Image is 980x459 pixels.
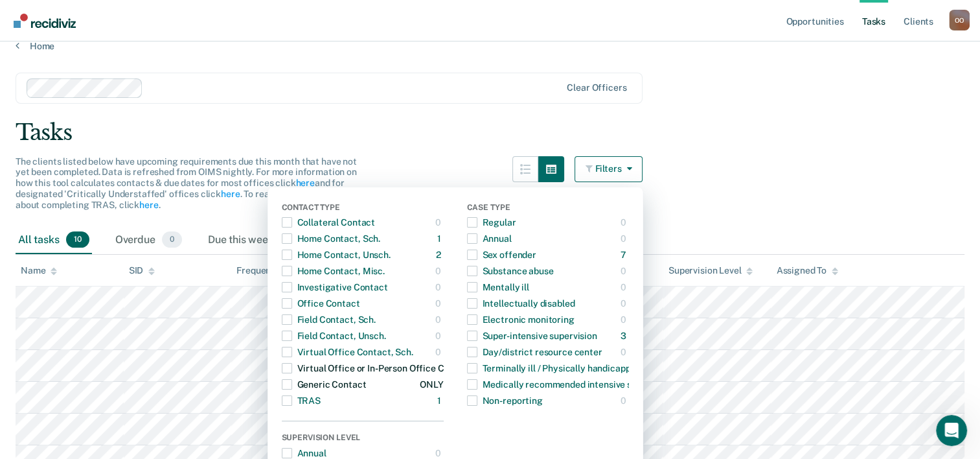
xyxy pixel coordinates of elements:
div: 0 [621,277,629,298]
div: Electronic monitoring [467,309,575,330]
div: Home Contact, Misc. [282,261,385,281]
div: Super-intensive supervision [467,325,597,346]
span: 0 [162,231,182,248]
div: 0 [435,212,444,233]
div: Mentally ill [467,277,529,298]
button: Profile dropdown button [949,10,970,30]
div: Tasks [16,119,964,146]
div: 0 [621,228,629,249]
div: Sex offender [467,244,536,265]
div: ONLY [420,374,443,395]
div: 0 [621,390,629,411]
div: 2 [436,244,444,265]
div: Virtual Office or In-Person Office Contact [282,358,472,379]
div: All tasks10 [16,226,92,255]
div: 0 [621,309,629,330]
div: O O [949,10,970,30]
div: Intellectually disabled [467,293,575,314]
div: Supervision Level [668,265,753,276]
div: Medically recommended intensive supervision [467,374,675,395]
div: Non-reporting [467,390,543,411]
div: Investigative Contact [282,277,388,298]
div: Clear officers [567,82,626,93]
div: 7 [621,244,629,265]
div: Annual [467,228,512,249]
div: Overdue0 [113,226,185,255]
a: here [221,189,240,199]
a: here [139,200,158,210]
div: 0 [435,325,444,346]
div: Case Type [467,203,629,215]
div: SID [129,265,155,276]
div: Field Contact, Sch. [282,309,376,330]
div: TRAS [282,390,321,411]
a: Home [16,40,964,52]
div: Name [21,265,57,276]
iframe: Intercom live chat [936,415,967,446]
div: 0 [435,309,444,330]
div: 0 [621,261,629,281]
div: 1 [437,228,444,249]
div: Collateral Contact [282,212,375,233]
div: Virtual Office Contact, Sch. [282,342,413,362]
div: Field Contact, Unsch. [282,325,386,346]
div: Day/district resource center [467,342,602,362]
img: Recidiviz [14,14,76,28]
div: 0 [621,342,629,362]
span: 10 [66,231,89,248]
div: 3 [621,325,629,346]
div: 0 [435,293,444,314]
div: 0 [435,261,444,281]
div: 0 [621,293,629,314]
div: Assigned To [776,265,838,276]
div: Supervision Level [282,433,444,445]
div: Regular [467,212,516,233]
div: 0 [621,212,629,233]
div: Substance abuse [467,261,554,281]
div: Home Contact, Sch. [282,228,380,249]
div: Office Contact [282,293,360,314]
span: The clients listed below have upcoming requirements due this month that have not yet been complet... [16,156,357,210]
div: Due this week0 [205,226,303,255]
div: Frequency [236,265,281,276]
div: Contact Type [282,203,444,215]
div: Generic Contact [282,374,367,395]
div: 0 [435,277,444,298]
div: 1 [437,390,444,411]
button: Filters [575,156,643,182]
div: Home Contact, Unsch. [282,244,391,265]
a: here [295,178,314,188]
div: Terminally ill / Physically handicapped [467,358,641,379]
div: 0 [435,342,444,362]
